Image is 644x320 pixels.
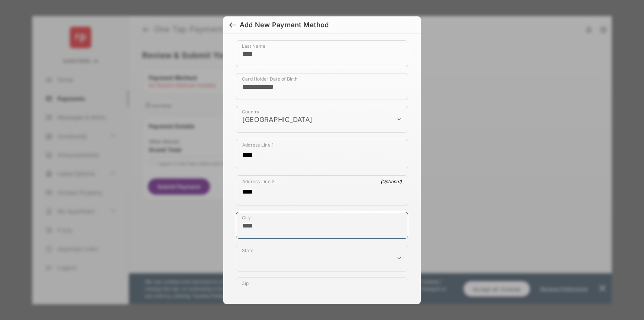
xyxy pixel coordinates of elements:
[236,175,408,206] div: payment_method_screening[postal_addresses][addressLine2]
[236,139,408,169] div: payment_method_screening[postal_addresses][addressLine1]
[236,277,408,304] div: payment_method_screening[postal_addresses][postalCode]
[236,212,408,239] div: payment_method_screening[postal_addresses][locality]
[236,245,408,272] div: payment_method_screening[postal_addresses][administrativeArea]
[240,21,329,29] div: Add New Payment Method
[236,106,408,133] div: payment_method_screening[postal_addresses][country]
